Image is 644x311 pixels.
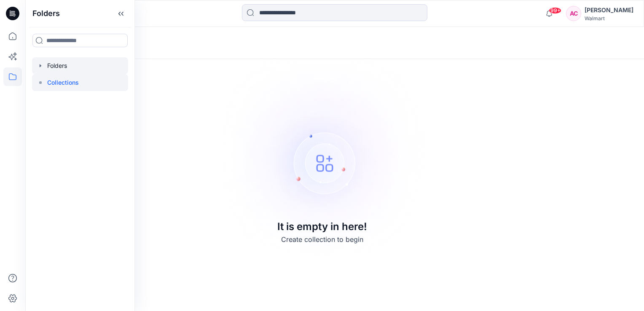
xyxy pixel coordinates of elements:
[277,219,367,234] p: It is empty in here!
[281,234,363,244] p: Create collection to begin
[204,38,440,273] img: Empty collections page
[549,7,561,14] span: 99+
[566,6,581,21] div: AC
[585,5,633,15] div: [PERSON_NAME]
[585,15,633,21] div: Walmart
[47,78,79,88] p: Collections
